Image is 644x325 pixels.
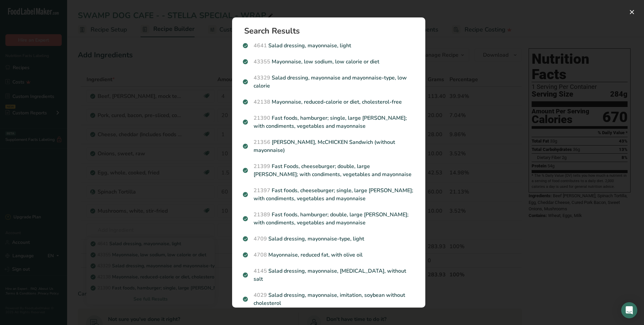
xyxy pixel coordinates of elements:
[254,98,270,106] span: 42138
[254,211,270,218] span: 21389
[243,291,415,307] p: Salad dressing, mayonnaise, imitation, soybean without cholesterol
[254,42,267,49] span: 4641
[243,251,415,259] p: Mayonnaise, reduced fat, with olive oil
[243,162,415,178] p: Fast Foods, cheeseburger; double, large [PERSON_NAME]; with condiments, vegetables and mayonnaise
[243,267,415,283] p: Salad dressing, mayonnaise, [MEDICAL_DATA], without salt
[254,58,270,65] span: 43355
[254,74,270,82] span: 43329
[243,211,415,227] p: Fast foods, hamburger; double, large [PERSON_NAME]; with condiments, vegetables and mayonnaise
[254,267,267,275] span: 4145
[254,114,270,122] span: 21390
[254,251,267,259] span: 4708
[243,98,415,106] p: Mayonnaise, reduced-calorie or diet, cholesterol-free
[243,114,415,130] p: Fast foods, hamburger; single, large [PERSON_NAME]; with condiments, vegetables and mayonnaise
[243,138,415,154] p: [PERSON_NAME], McCHICKEN Sandwich (without mayonnaise)
[243,186,415,203] p: Fast foods, cheeseburger; single, large [PERSON_NAME]; with condiments, vegetables and mayonnaise
[243,58,415,66] p: Mayonnaise, low sodium, low calorie or diet
[254,139,270,146] span: 21356
[621,302,637,318] div: Open Intercom Messenger
[243,74,415,90] p: Salad dressing, mayonnaise and mayonnaise-type, low calorie
[243,42,415,50] p: Salad dressing, mayonnaise, light
[254,235,267,242] span: 4709
[254,291,267,299] span: 4029
[244,27,419,35] h1: Search Results
[254,187,270,194] span: 21397
[243,235,415,243] p: Salad dressing, mayonnaise-type, light
[254,163,270,170] span: 21399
